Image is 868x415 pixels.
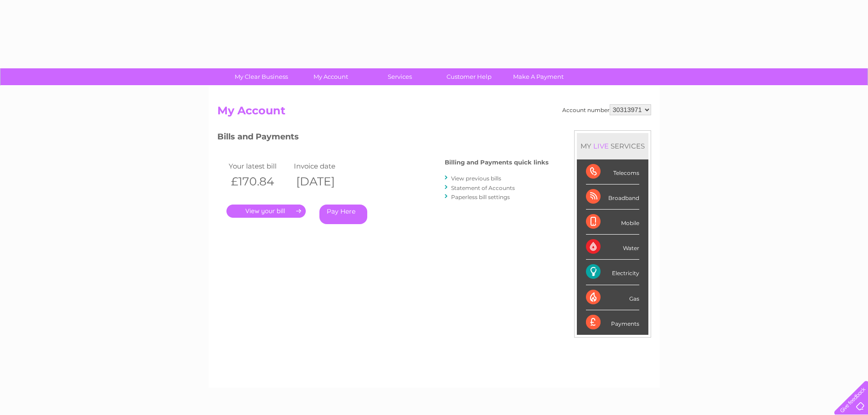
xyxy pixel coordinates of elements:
a: Paperless bill settings [451,194,510,200]
a: Statement of Accounts [451,184,515,191]
a: Make A Payment [501,68,576,85]
div: Payments [586,310,639,335]
a: Services [362,68,437,85]
td: Invoice date [292,160,357,172]
a: Customer Help [431,68,507,85]
div: LIVE [591,142,611,150]
a: . [226,205,306,218]
h4: Billing and Payments quick links [445,159,549,166]
div: Account number [562,104,651,115]
a: Pay Here [319,205,367,224]
h3: Bills and Payments [217,130,549,146]
h2: My Account [217,104,651,122]
div: Mobile [586,210,639,235]
th: [DATE] [292,172,357,191]
div: Telecoms [586,159,639,184]
div: MY SERVICES [577,133,648,159]
a: My Account [293,68,368,85]
div: Broadband [586,184,639,210]
div: Water [586,235,639,260]
div: Electricity [586,260,639,285]
a: My Clear Business [224,68,299,85]
th: £170.84 [226,172,292,191]
div: Gas [586,285,639,310]
td: Your latest bill [226,160,292,172]
a: View previous bills [451,175,501,182]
